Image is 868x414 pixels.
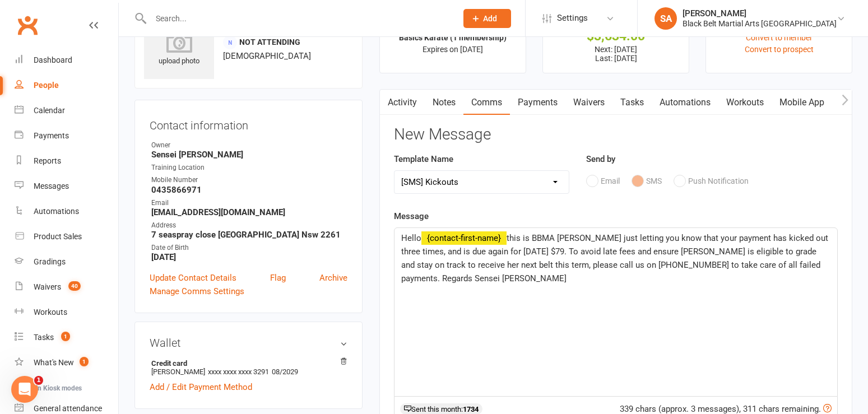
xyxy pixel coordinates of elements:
div: $3,634.00 [553,30,679,42]
div: upload photo [144,30,214,67]
strong: 1734 [463,405,479,413]
a: Dashboard [15,48,118,73]
a: Mobile App [772,90,832,115]
a: Update Contact Details [150,271,236,285]
h3: Contact information [150,115,347,132]
div: Owner [151,140,347,151]
span: 08/2029 [272,368,298,376]
div: Product Sales [34,232,82,241]
div: Dashboard [34,55,72,64]
div: Payments [34,131,69,140]
span: 1 [80,357,89,366]
a: Workouts [15,300,118,325]
a: Manage Comms Settings [150,285,244,298]
div: Training Location [151,162,347,173]
a: Convert to prospect [745,45,814,54]
a: Convert to member [746,33,813,42]
a: Archive [319,271,347,285]
div: What's New [34,358,74,367]
a: Clubworx [13,11,41,39]
strong: 0435866971 [151,185,347,195]
label: Message [394,210,429,223]
div: Email [151,198,347,208]
a: Messages [15,174,118,199]
input: Search... [147,11,449,26]
div: Calendar [34,106,65,115]
strong: Credit card [151,359,342,368]
span: xxxx xxxx xxxx 3291 [208,368,269,376]
a: Waivers 40 [15,275,118,300]
span: Hello [401,233,421,243]
button: Add [463,9,511,28]
span: this is BBMA [PERSON_NAME] just letting you know that your payment has kicked out three times, an... [401,233,830,283]
strong: [DATE] [151,252,347,262]
div: Gradings [34,257,66,266]
span: 40 [68,281,81,291]
span: Add [483,14,497,23]
div: Workouts [34,308,67,317]
a: People [15,73,118,98]
label: Send by [586,152,615,166]
a: Flag [270,271,286,285]
a: Workouts [718,90,772,115]
div: Messages [34,182,69,190]
div: Tasks [34,333,54,342]
strong: Sensei [PERSON_NAME] [151,150,347,160]
iframe: Intercom live chat [11,376,38,403]
a: Notes [425,90,463,115]
a: Automations [15,199,118,224]
label: Template Name [394,152,453,166]
span: 1 [34,376,43,385]
a: Reports [15,148,118,174]
strong: [EMAIL_ADDRESS][DOMAIN_NAME] [151,207,347,217]
h3: New Message [394,126,838,143]
h3: Wallet [150,337,347,349]
a: Gradings [15,249,118,275]
span: [DEMOGRAPHIC_DATA] [223,51,311,61]
a: What's New1 [15,350,118,375]
div: SA [655,7,677,30]
a: Calendar [15,98,118,123]
a: Comms [463,90,510,115]
p: Next: [DATE] Last: [DATE] [553,45,679,63]
strong: 7 seaspray close [GEOGRAPHIC_DATA] Nsw 2261 [151,230,347,240]
div: Date of Birth [151,243,347,253]
span: Expires on [DATE] [423,45,483,54]
div: Reports [34,156,61,165]
a: Tasks 1 [15,325,118,350]
div: Black Belt Martial Arts [GEOGRAPHIC_DATA] [683,18,837,29]
div: Address [151,220,347,231]
span: 1 [61,332,70,341]
a: Product Sales [15,224,118,249]
span: Settings [557,6,588,31]
div: People [34,81,59,90]
div: Automations [34,207,79,216]
a: Tasks [612,90,652,115]
a: Waivers [565,90,612,115]
a: Activity [380,90,425,115]
li: [PERSON_NAME] [150,357,347,378]
div: [PERSON_NAME] [683,8,837,18]
strong: Basics Karate (1 membership) [399,33,507,42]
div: Mobile Number [151,175,347,185]
div: General attendance [34,404,102,413]
a: Payments [510,90,565,115]
a: Automations [652,90,718,115]
span: Not Attending [239,38,300,46]
div: Waivers [34,282,61,291]
a: Add / Edit Payment Method [150,380,252,394]
a: Payments [15,123,118,148]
